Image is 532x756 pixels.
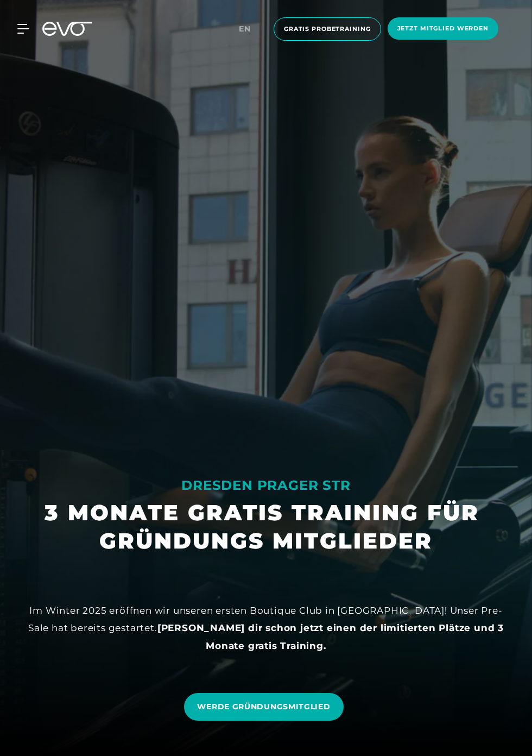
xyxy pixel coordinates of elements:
[45,499,487,555] h1: 3 MONATE GRATIS TRAINING FÜR GRÜNDUNGS MITGLIEDER
[384,17,502,41] a: Jetzt Mitglied werden
[45,477,487,494] div: DRESDEN PRAGER STR
[397,24,489,33] span: Jetzt Mitglied werden
[239,23,264,35] a: en
[157,622,504,651] strong: [PERSON_NAME] dir schon jetzt einen der limitierten Plätze und 3 Monate gratis Training.
[284,24,371,34] span: Gratis Probetraining
[239,24,251,34] span: en
[197,701,330,713] span: WERDE GRÜNDUNGSMITGLIED
[270,17,384,41] a: Gratis Probetraining
[184,693,343,721] a: WERDE GRÜNDUNGSMITGLIED
[22,602,510,654] div: Im Winter 2025 eröffnen wir unseren ersten Boutique Club in [GEOGRAPHIC_DATA]! Unser Pre-Sale hat...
